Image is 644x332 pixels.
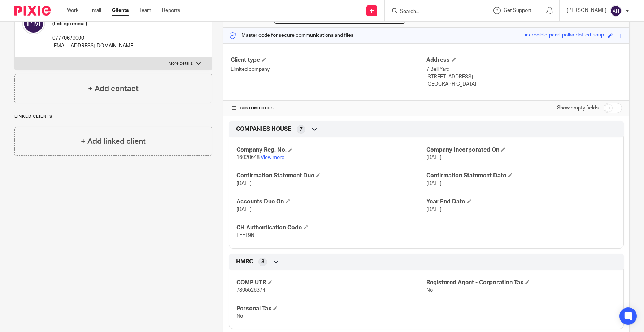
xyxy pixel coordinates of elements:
[426,172,616,180] h4: Confirmation Statement Date
[231,66,426,73] p: Limited company
[236,125,291,133] span: COMPANIES HOUSE
[236,207,252,212] span: [DATE]
[231,105,426,111] h4: CUSTOM FIELDS
[236,146,426,154] h4: Company Reg. No.
[14,114,212,120] p: Linked clients
[236,224,426,232] h4: CH Authentication Code
[426,207,441,212] span: [DATE]
[52,35,135,42] p: 07770679000
[426,73,622,81] p: [STREET_ADDRESS]
[426,146,616,154] h4: Company Incorporated On
[139,7,151,14] a: Team
[261,258,264,266] span: 3
[236,279,426,286] h4: COMP UTR
[426,155,441,160] span: [DATE]
[426,198,616,206] h4: Year End Date
[236,172,426,180] h4: Confirmation Statement Due
[52,42,135,49] p: [EMAIL_ADDRESS][DOMAIN_NAME]
[67,7,78,14] a: Work
[426,81,622,88] p: [GEOGRAPHIC_DATA]
[89,7,101,14] a: Email
[610,5,622,17] img: svg%3E
[22,11,45,34] img: svg%3E
[426,181,441,186] span: [DATE]
[236,305,426,312] h4: Personal Tax
[231,56,426,64] h4: Client type
[52,20,135,27] h5: (Entrepreneur)
[236,198,426,206] h4: Accounts Due On
[236,155,260,160] span: 16020648
[426,288,433,293] span: No
[14,6,51,16] img: Pixie
[236,288,265,293] span: 7805526374
[169,61,193,66] p: More details
[162,7,180,14] a: Reports
[236,258,253,266] span: HMRC
[112,7,129,14] a: Clients
[525,31,604,40] div: incredible-pearl-polka-dotted-soup
[236,181,252,186] span: [DATE]
[236,233,254,238] span: EFFT9N
[399,9,464,15] input: Search
[426,66,622,73] p: 7 Bell Yard
[229,32,353,39] p: Master code for secure communications and files
[567,7,606,14] p: [PERSON_NAME]
[426,279,616,286] h4: Registered Agent - Corporation Tax
[557,104,599,112] label: Show empty fields
[236,314,243,319] span: No
[88,83,139,94] h4: + Add contact
[426,56,622,64] h4: Address
[504,8,531,13] span: Get Support
[261,155,284,160] a: View more
[81,136,146,147] h4: + Add linked client
[300,126,303,133] span: 7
